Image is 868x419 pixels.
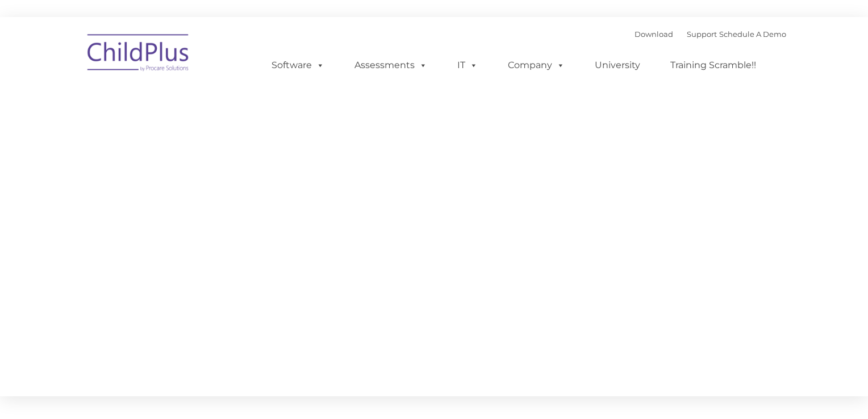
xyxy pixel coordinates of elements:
a: Software [260,54,336,77]
span: CONTACT US [90,110,285,145]
font: | [635,30,786,39]
a: University [583,54,652,77]
a: Download [635,30,673,39]
a: Assessments [343,54,439,77]
span: Whether you want a personalized demo of the software, looking for answers, interested in training... [90,157,750,182]
img: ChildPlus by Procare Solutions [82,26,195,83]
a: Company [496,54,576,77]
a: Schedule A Demo [719,30,786,39]
a: Training Scramble!! [659,54,767,77]
a: Support [687,30,717,39]
a: IT [446,54,489,77]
